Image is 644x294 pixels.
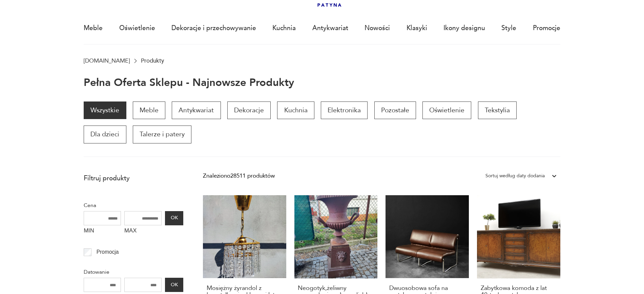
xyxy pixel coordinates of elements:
a: Dekoracje [227,101,271,119]
a: Oświetlenie [422,101,471,119]
label: MAX [124,225,162,238]
a: Talerze i patery [133,126,191,143]
a: Wszystkie [84,101,126,119]
p: Cena [84,201,183,210]
button: OK [165,211,183,225]
a: Pozostałe [374,101,416,119]
div: Sortuj według daty dodania [485,172,545,180]
h1: Pełna oferta sklepu - najnowsze produkty [84,77,294,89]
a: Antykwariat [172,101,221,119]
label: MIN [84,225,121,238]
p: Filtruj produkty [84,174,183,183]
a: Ikony designu [443,13,485,44]
a: Promocje [533,13,560,44]
p: Datowanie [84,268,183,276]
div: Znaleziono 28511 produktów [203,172,275,180]
a: Elektronika [321,101,368,119]
a: Tekstylia [478,101,517,119]
a: Dekoracje i przechowywanie [171,13,256,44]
a: Oświetlenie [119,13,155,44]
p: Promocja [97,248,119,256]
button: OK [165,278,183,292]
a: Klasyki [407,13,427,44]
p: Produkty [141,58,164,64]
a: Dla dzieci [84,126,126,143]
a: Kuchnia [277,101,314,119]
a: Meble [84,13,103,44]
a: Antykwariat [312,13,348,44]
a: Style [501,13,516,44]
a: Kuchnia [272,13,296,44]
a: Meble [133,101,165,119]
a: Nowości [365,13,390,44]
a: [DOMAIN_NAME] [84,58,130,64]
